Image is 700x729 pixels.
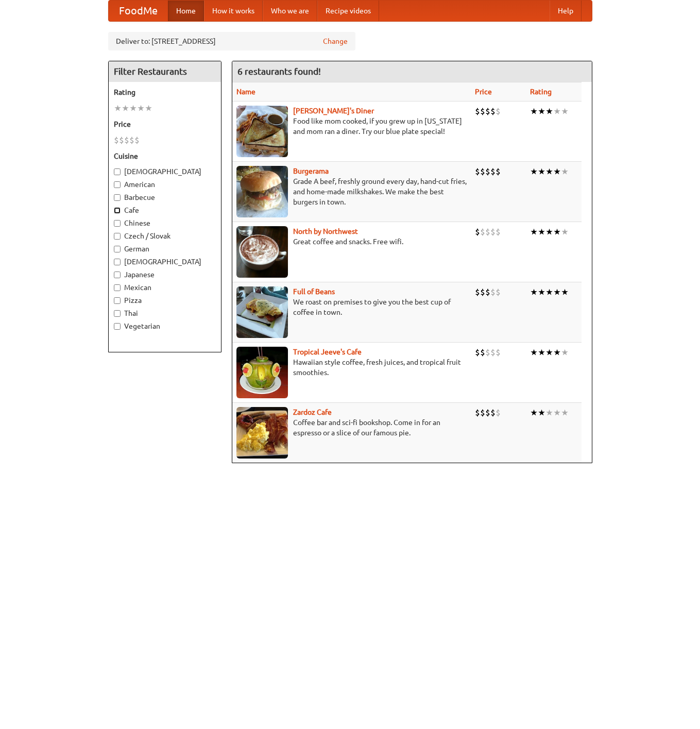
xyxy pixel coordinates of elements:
[114,179,216,190] label: American
[236,106,288,157] img: sallys.jpg
[538,226,545,238] li: ★
[236,417,467,438] p: Coffee bar and sci-fi bookshop. Come in for an espresso or a slice of our famous pie.
[114,310,121,317] input: Thai
[293,408,332,416] a: Zardoz Cafe
[114,297,121,304] input: Pizza
[293,348,362,356] b: Tropical Jeeve's Cafe
[114,308,216,318] label: Thai
[237,66,321,76] ng-pluralize: 6 restaurants found!
[236,407,288,459] img: zardoz.jpg
[538,166,545,177] li: ★
[236,236,467,247] p: Great coffee and snacks. Free wifi.
[114,323,121,330] input: Vegetarian
[137,103,145,114] li: ★
[475,347,480,358] li: $
[561,226,569,238] li: ★
[550,1,582,21] a: Help
[114,181,121,188] input: American
[530,88,552,96] a: Rating
[236,286,288,338] img: beans.jpg
[114,192,216,202] label: Barbecue
[114,231,216,241] label: Czech / Slovak
[490,106,496,117] li: $
[114,87,216,97] h5: Rating
[561,286,569,298] li: ★
[236,297,467,317] p: We roast on premises to give you the best cup of coffee in town.
[236,88,255,96] a: Name
[122,103,129,114] li: ★
[204,1,263,21] a: How it works
[485,226,490,238] li: $
[293,107,374,115] a: [PERSON_NAME]'s Diner
[114,220,121,227] input: Chinese
[129,134,134,146] li: $
[545,407,553,418] li: ★
[538,286,545,298] li: ★
[485,407,490,418] li: $
[114,282,216,293] label: Mexican
[545,347,553,358] li: ★
[236,116,467,137] p: Food like mom cooked, if you grew up in [US_STATE] and mom ran a diner. Try our blue plate special!
[496,286,501,298] li: $
[108,32,355,50] div: Deliver to: [STREET_ADDRESS]
[236,347,288,398] img: jeeves.jpg
[480,347,485,358] li: $
[129,103,137,114] li: ★
[553,407,561,418] li: ★
[236,357,467,378] p: Hawaiian style coffee, fresh juices, and tropical fruit smoothies.
[114,205,216,215] label: Cafe
[490,286,496,298] li: $
[114,103,122,114] li: ★
[236,176,467,207] p: Grade A beef, freshly ground every day, hand-cut fries, and home-made milkshakes. We make the bes...
[119,134,124,146] li: $
[538,347,545,358] li: ★
[236,226,288,278] img: north.jpg
[545,226,553,238] li: ★
[114,233,121,240] input: Czech / Slovak
[293,227,358,235] b: North by Northwest
[545,166,553,177] li: ★
[561,347,569,358] li: ★
[114,168,121,175] input: [DEMOGRAPHIC_DATA]
[480,226,485,238] li: $
[114,166,216,177] label: [DEMOGRAPHIC_DATA]
[485,166,490,177] li: $
[114,194,121,201] input: Barbecue
[114,134,119,146] li: $
[530,286,538,298] li: ★
[480,166,485,177] li: $
[480,286,485,298] li: $
[538,407,545,418] li: ★
[323,36,348,46] a: Change
[561,166,569,177] li: ★
[480,407,485,418] li: $
[236,166,288,217] img: burgerama.jpg
[530,166,538,177] li: ★
[496,407,501,418] li: $
[114,259,121,265] input: [DEMOGRAPHIC_DATA]
[485,106,490,117] li: $
[114,269,216,280] label: Japanese
[530,407,538,418] li: ★
[114,321,216,331] label: Vegetarian
[496,106,501,117] li: $
[561,106,569,117] li: ★
[475,226,480,238] li: $
[475,286,480,298] li: $
[490,166,496,177] li: $
[293,167,329,175] a: Burgerama
[114,218,216,228] label: Chinese
[490,407,496,418] li: $
[553,347,561,358] li: ★
[561,407,569,418] li: ★
[145,103,152,114] li: ★
[475,88,492,96] a: Price
[545,286,553,298] li: ★
[317,1,379,21] a: Recipe videos
[293,287,335,296] b: Full of Beans
[475,166,480,177] li: $
[553,286,561,298] li: ★
[114,119,216,129] h5: Price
